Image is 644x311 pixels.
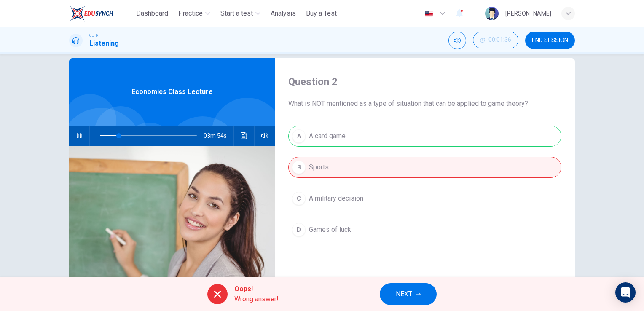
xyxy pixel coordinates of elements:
button: 00:01:36 [473,32,518,48]
button: NEXT [380,283,437,305]
button: Click to see the audio transcription [237,126,251,146]
a: ELTC logo [69,5,133,22]
button: Practice [175,6,214,21]
span: Analysis [271,8,296,19]
button: Dashboard [133,6,172,21]
img: Profile picture [485,7,499,20]
button: Start a test [217,6,264,21]
h4: Question 2 [288,75,561,88]
span: Start a test [220,8,253,19]
span: 00:01:36 [488,37,511,43]
span: END SESSION [532,37,568,44]
div: Hide [473,32,518,49]
span: What is NOT mentioned as a type of situation that can be applied to game theory? [288,99,561,109]
span: CEFR [89,32,98,38]
span: Practice [178,8,203,19]
span: NEXT [396,288,412,300]
span: 03m 54s [204,126,233,146]
img: ELTC logo [69,5,113,22]
div: Mute [448,32,466,49]
button: Buy a Test [303,6,340,21]
button: Analysis [267,6,299,21]
span: Wrong answer! [234,294,279,304]
div: Open Intercom Messenger [615,282,636,303]
button: END SESSION [525,32,575,49]
span: Oops! [234,284,279,294]
h1: Listening [89,38,119,48]
span: Buy a Test [306,8,337,19]
span: Dashboard [136,8,168,19]
img: en [424,11,434,17]
span: Economics Class Lecture [131,87,213,97]
div: [PERSON_NAME] [505,8,551,19]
